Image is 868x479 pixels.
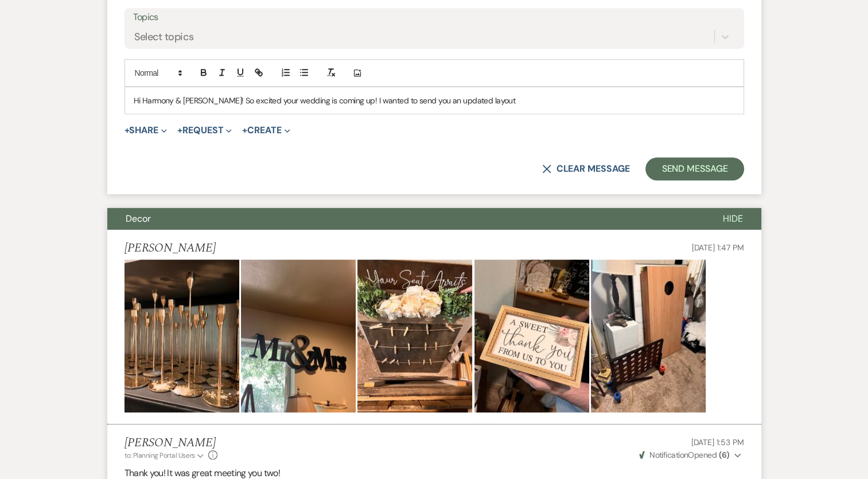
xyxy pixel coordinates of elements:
[474,260,589,412] img: IMG_9531.jpeg
[704,208,761,230] button: Hide
[637,449,744,461] button: NotificationOpened (6)
[124,126,130,135] span: +
[718,450,729,460] strong: ( 6 )
[124,451,195,460] span: to: Planning Portal Users
[649,450,688,460] span: Notification
[107,208,704,230] button: Decor
[134,94,735,107] p: Hi Harmony & [PERSON_NAME]! So excited your wedding is coming up! I wanted to send you an updated...
[124,126,168,135] button: Share
[124,241,216,256] h5: [PERSON_NAME]
[242,126,290,135] button: Create
[124,260,239,412] img: IMG_9534.jpeg
[126,213,151,225] span: Decor
[542,164,629,173] button: Clear message
[691,437,744,447] span: [DATE] 1:53 PM
[242,126,247,135] span: +
[134,29,194,45] div: Select topics
[241,260,356,412] img: IMG_9533.jpeg
[177,126,182,135] span: +
[691,242,744,253] span: [DATE] 1:47 PM
[723,213,743,225] span: Hide
[177,126,232,135] button: Request
[639,450,730,460] span: Opened
[357,260,472,412] img: IMG_9532.jpeg
[124,436,218,450] h5: [PERSON_NAME]
[591,260,706,412] img: IMG_9530.jpeg
[124,450,206,461] button: to: Planning Portal Users
[645,157,744,180] button: Send Message
[133,9,735,26] label: Topics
